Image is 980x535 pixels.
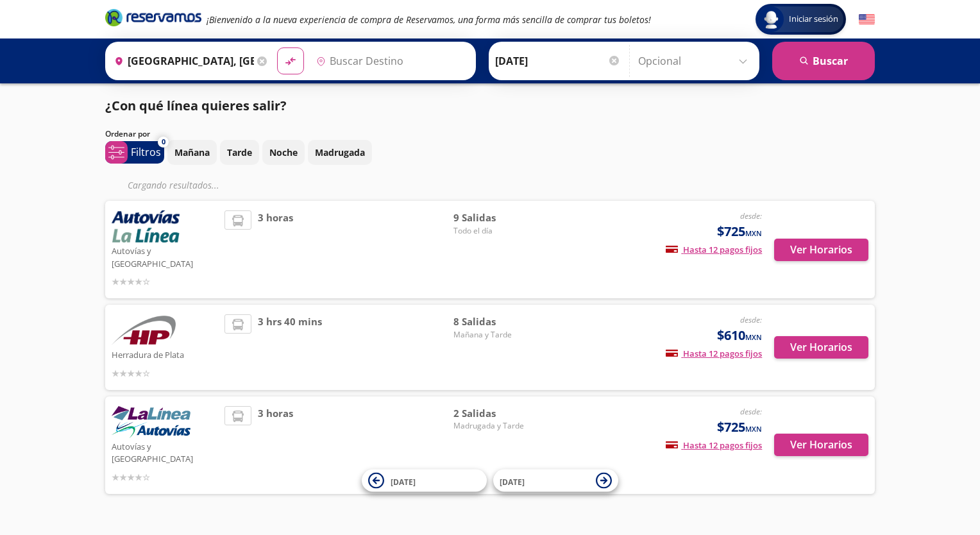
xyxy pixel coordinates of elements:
[453,420,543,432] span: Madrugada y Tarde
[772,42,875,80] button: Buscar
[112,242,218,270] p: Autovías y [GEOGRAPHIC_DATA]
[128,179,219,191] em: Cargando resultados ...
[453,210,543,225] span: 9 Salidas
[493,470,618,492] button: [DATE]
[105,128,150,140] p: Ordenar por
[774,239,868,261] button: Ver Horarios
[308,140,372,165] button: Madrugada
[220,140,259,165] button: Tarde
[666,244,762,255] span: Hasta 12 pagos fijos
[717,326,762,345] span: $610
[666,348,762,359] span: Hasta 12 pagos fijos
[453,314,543,329] span: 8 Salidas
[131,144,161,160] p: Filtros
[638,45,753,77] input: Opcional
[207,13,651,26] em: ¡Bienvenido a la nueva experiencia de compra de Reservamos, una forma más sencilla de comprar tus...
[112,314,176,346] img: Herradura de Plata
[495,45,621,77] input: Elegir Fecha
[269,146,298,159] p: Noche
[745,332,762,342] small: MXN
[112,210,180,242] img: Autovías y La Línea
[740,210,762,221] em: desde:
[362,470,487,492] button: [DATE]
[167,140,217,165] button: Mañana
[774,336,868,359] button: Ver Horarios
[784,13,843,26] span: Iniciar sesión
[105,8,201,31] a: Brand Logo
[453,329,543,341] span: Mañana y Tarde
[112,406,190,438] img: Autovías y La Línea
[774,434,868,456] button: Ver Horarios
[174,146,210,159] p: Mañana
[666,439,762,451] span: Hasta 12 pagos fijos
[391,476,416,487] span: [DATE]
[745,228,762,238] small: MXN
[105,8,201,27] i: Brand Logo
[717,222,762,241] span: $725
[112,438,218,466] p: Autovías y [GEOGRAPHIC_DATA]
[311,45,469,77] input: Buscar Destino
[227,146,252,159] p: Tarde
[112,346,218,362] p: Herradura de Plata
[740,406,762,417] em: desde:
[105,96,287,115] p: ¿Con qué línea quieres salir?
[859,12,875,28] button: English
[162,137,165,148] span: 0
[745,424,762,434] small: MXN
[258,406,293,484] span: 3 horas
[258,210,293,289] span: 3 horas
[109,45,254,77] input: Buscar Origen
[717,418,762,437] span: $725
[315,146,365,159] p: Madrugada
[262,140,305,165] button: Noche
[740,314,762,325] em: desde:
[453,225,543,237] span: Todo el día
[105,141,164,164] button: 0Filtros
[258,314,322,380] span: 3 hrs 40 mins
[500,476,525,487] span: [DATE]
[453,406,543,421] span: 2 Salidas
